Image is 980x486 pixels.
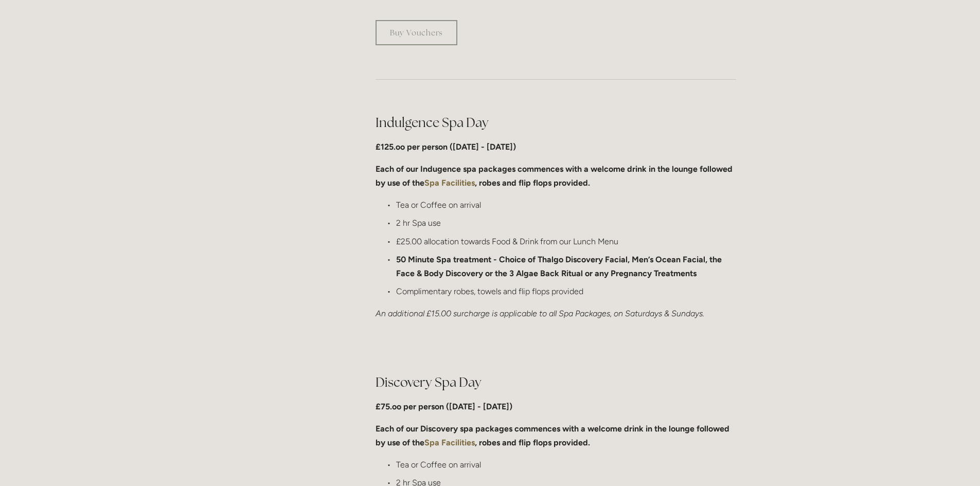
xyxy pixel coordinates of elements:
strong: Each of our Discovery spa packages commences with a welcome drink in the lounge followed by use o... [376,424,732,447]
p: Tea or Coffee on arrival [396,458,736,472]
a: Spa Facilities [424,438,475,447]
p: Tea or Coffee on arrival [396,198,736,212]
strong: 50 Minute Spa treatment - Choice of Thalgo Discovery Facial, Men’s Ocean Facial, the Face & Body ... [396,255,724,278]
a: Spa Facilities [424,178,475,188]
h2: Indulgence Spa Day [376,114,736,132]
p: £25.00 allocation towards Food & Drink from our Lunch Menu [396,235,736,248]
strong: , robes and flip flops provided. [475,438,590,447]
p: Complimentary robes, towels and flip flops provided [396,284,736,298]
em: An additional £15.00 surcharge is applicable to all Spa Packages, on Saturdays & Sundays. [376,309,704,318]
strong: , robes and flip flops provided. [475,178,590,188]
h2: Discovery Spa Day [376,373,736,391]
strong: £75.oo per person ([DATE] - [DATE]) [376,402,512,411]
strong: Each of our Indugence spa packages commences with a welcome drink in the lounge followed by use o... [376,164,735,188]
p: 2 hr Spa use [396,216,736,230]
strong: £125.oo per person ([DATE] - [DATE]) [376,142,516,152]
a: Buy Vouchers [376,20,457,45]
